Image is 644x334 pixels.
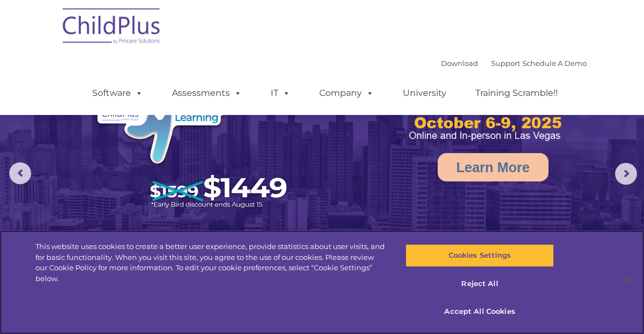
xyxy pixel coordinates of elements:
a: University [392,82,457,104]
font: | [441,59,587,68]
button: Reject All [406,272,553,295]
a: Schedule A Demo [522,59,587,68]
a: Assessments [161,82,253,104]
button: Close [615,269,639,293]
a: Download [441,59,478,68]
a: Software [81,82,154,104]
button: Accept All Cookies [406,300,553,323]
a: Company [308,82,385,104]
a: Training Scramble!! [464,82,569,104]
button: Cookies Settings [406,244,553,267]
a: Support [491,59,520,68]
div: This website uses cookies to create a better user experience, provide statistics about user visit... [35,241,386,284]
img: ChildPlus by Procare Solutions [57,1,166,55]
a: Learn More [438,153,548,181]
a: IT [260,82,301,104]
